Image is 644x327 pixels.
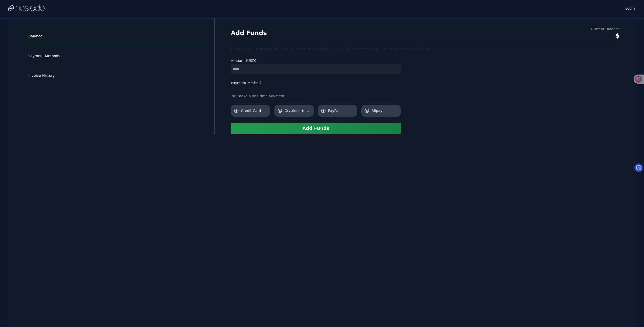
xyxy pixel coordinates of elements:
div: or, make a one time payment [231,94,401,99]
button: Add Funds [231,123,401,134]
label: Amount (USD) [231,58,401,63]
a: Invoice History [24,71,206,81]
div: Funds are automatically applied to renew instances, even if autorenewal is disabled for the insta... [231,46,620,52]
a: Balance [24,32,206,41]
span: PayPal [328,108,354,113]
span: Credit Card [241,108,267,113]
a: Payment Methods [24,51,206,61]
a: Login [624,5,636,11]
span: Alipay [371,108,398,113]
div: Current Balance [591,27,620,32]
span: Cryptocurrency [284,108,311,113]
h1: Add Funds [231,29,267,37]
img: Logo [8,4,45,12]
label: Payment Method [231,80,401,85]
div: $ [591,32,620,40]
